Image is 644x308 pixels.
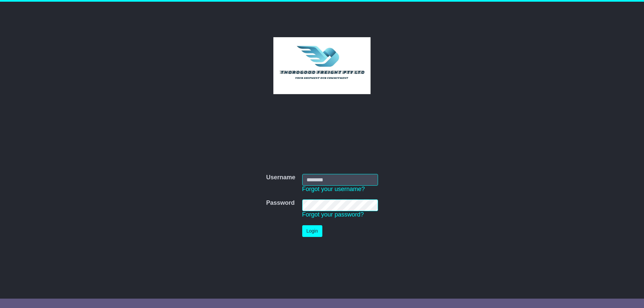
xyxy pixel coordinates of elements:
[266,199,294,207] label: Password
[273,37,371,94] img: Thorogood Freight Pty Ltd
[266,174,295,181] label: Username
[302,186,365,192] a: Forgot your username?
[302,225,322,237] button: Login
[302,211,364,218] a: Forgot your password?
